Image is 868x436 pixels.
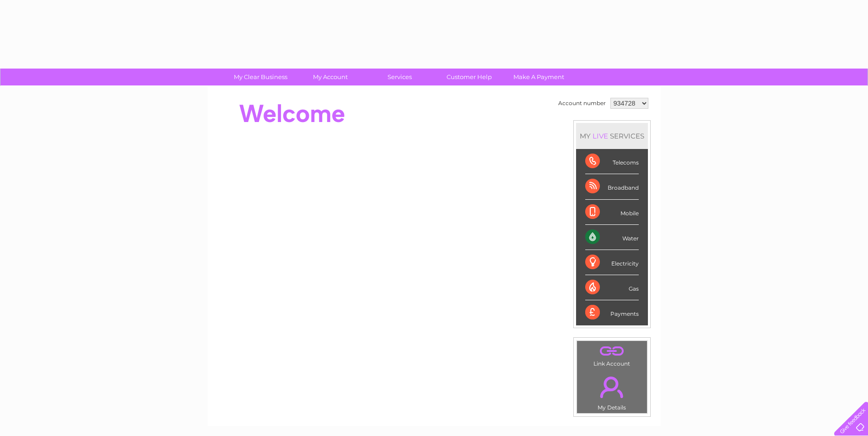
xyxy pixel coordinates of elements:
a: . [579,371,645,403]
td: Account number [556,96,608,111]
a: Customer Help [431,69,507,85]
a: My Account [292,69,368,85]
td: Link Account [577,340,647,369]
a: . [579,343,645,359]
div: Gas [585,275,639,300]
div: Payments [585,300,639,325]
div: LIVE [591,132,610,140]
div: Telecoms [585,149,639,174]
td: My Details [577,369,647,414]
div: Mobile [585,200,639,225]
a: My Clear Business [223,69,298,85]
a: Make A Payment [501,69,577,85]
a: Services [362,69,437,85]
div: Water [585,225,639,250]
div: MY SERVICES [576,123,648,149]
div: Broadband [585,174,639,199]
div: Electricity [585,250,639,275]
